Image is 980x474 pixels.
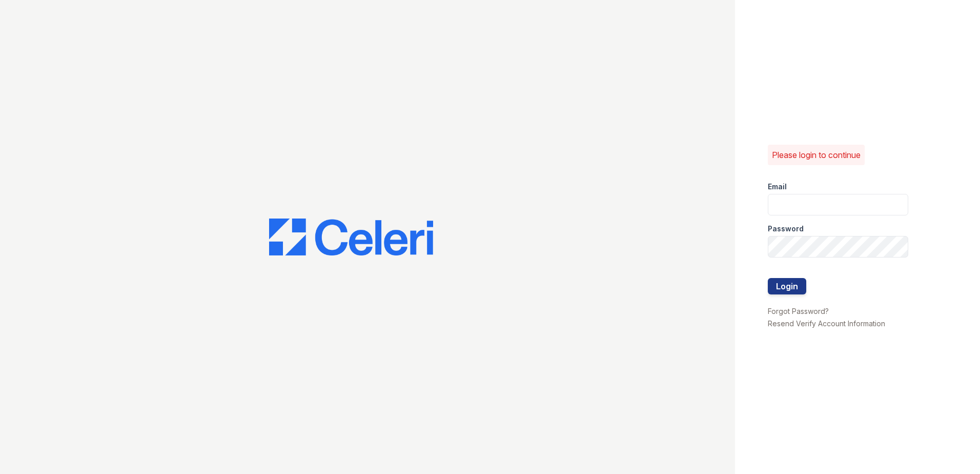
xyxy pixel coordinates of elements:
label: Password [768,224,804,234]
a: Resend Verify Account Information [768,319,885,328]
label: Email [768,182,787,192]
img: CE_Logo_Blue-a8612792a0a2168367f1c8372b55b34899dd931a85d93a1a3d3e32e68fde9ad4.png [269,219,433,255]
button: Login [768,278,806,294]
p: Please login to continue [772,149,861,161]
a: Forgot Password? [768,307,829,315]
